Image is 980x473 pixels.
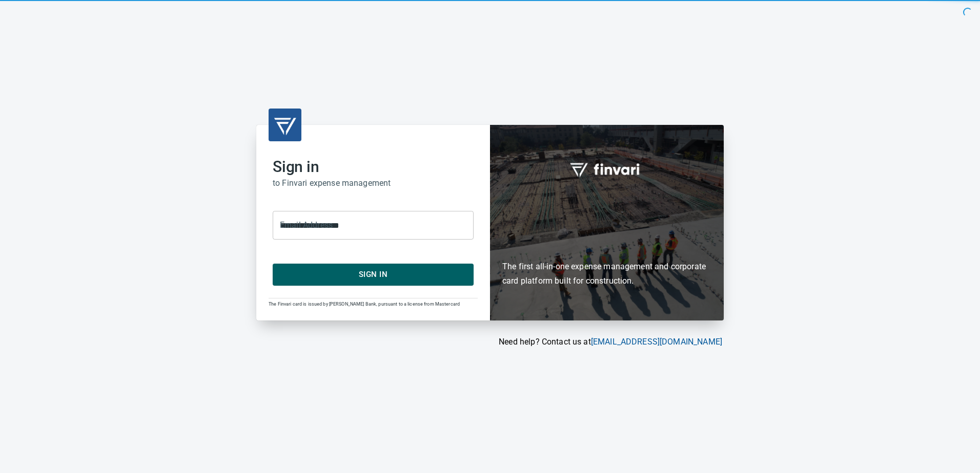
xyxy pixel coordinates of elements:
h2: Sign in [273,158,474,176]
span: The Finvari card is issued by [PERSON_NAME] Bank, pursuant to a license from Mastercard [269,302,460,307]
button: Sign In [273,264,474,285]
a: [EMAIL_ADDRESS][DOMAIN_NAME] [591,337,722,347]
h6: The first all-in-one expense management and corporate card platform built for construction. [502,200,711,288]
h6: to Finvari expense management [273,176,474,190]
p: Need help? Contact us at [256,336,722,348]
div: Finvari [490,125,724,320]
img: fullword_logo_white.png [568,157,645,181]
img: transparent_logo.png [273,113,297,137]
span: Sign In [284,268,462,281]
